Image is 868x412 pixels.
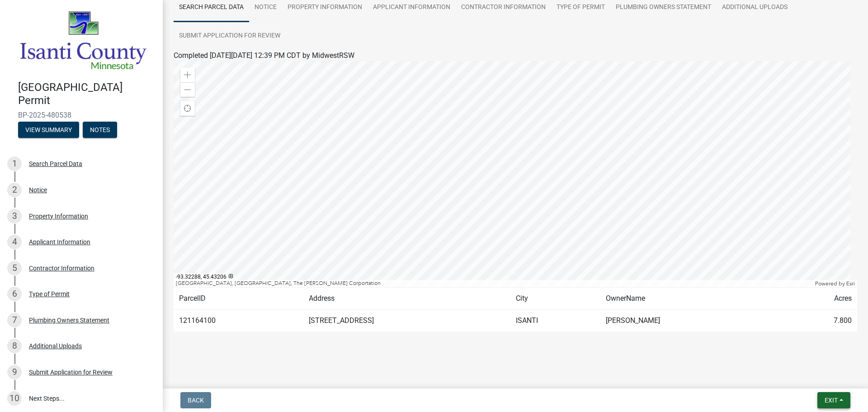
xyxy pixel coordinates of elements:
td: Acres [778,288,857,310]
td: [PERSON_NAME] [600,310,778,332]
div: 8 [7,339,22,353]
div: Applicant Information [29,239,90,245]
div: Property Information [29,213,88,219]
div: [GEOGRAPHIC_DATA], [GEOGRAPHIC_DATA], The [PERSON_NAME] Corportation [174,280,813,287]
span: Back [188,397,204,404]
span: BP-2025-480538 [18,111,145,119]
div: Additional Uploads [29,343,82,349]
button: Exit [817,392,850,408]
div: Plumbing Owners Statement [29,317,109,323]
div: 7 [7,313,22,327]
div: 1 [7,156,22,171]
button: Notes [83,122,117,138]
td: ParcelID [174,288,303,310]
span: Exit [825,397,838,404]
div: 9 [7,365,22,379]
td: OwnerName [600,288,778,310]
div: 5 [7,261,22,275]
div: 10 [7,391,22,406]
div: 4 [7,235,22,249]
td: 7.800 [778,310,857,332]
div: Submit Application for Review [29,369,113,375]
button: View Summary [18,122,79,138]
div: 3 [7,209,22,223]
div: Zoom out [180,82,195,97]
div: Search Parcel Data [29,161,82,167]
div: Zoom in [180,68,195,82]
h4: [GEOGRAPHIC_DATA] Permit [18,81,156,107]
td: Address [303,288,511,310]
span: Completed [DATE][DATE] 12:39 PM CDT by MidwestRSW [174,51,354,60]
td: ISANTI [510,310,600,332]
td: 121164100 [174,310,303,332]
wm-modal-confirm: Summary [18,127,79,134]
div: Type of Permit [29,291,70,297]
div: Powered by [813,280,857,287]
div: 6 [7,287,22,301]
div: Contractor Information [29,265,94,271]
button: Back [180,392,211,408]
wm-modal-confirm: Notes [83,127,117,134]
div: Notice [29,187,47,193]
td: City [510,288,600,310]
a: Esri [846,280,855,287]
img: Isanti County, Minnesota [18,9,148,71]
div: Find my location [180,101,195,116]
td: [STREET_ADDRESS] [303,310,511,332]
a: Submit Application for Review [174,22,286,51]
div: 2 [7,183,22,197]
